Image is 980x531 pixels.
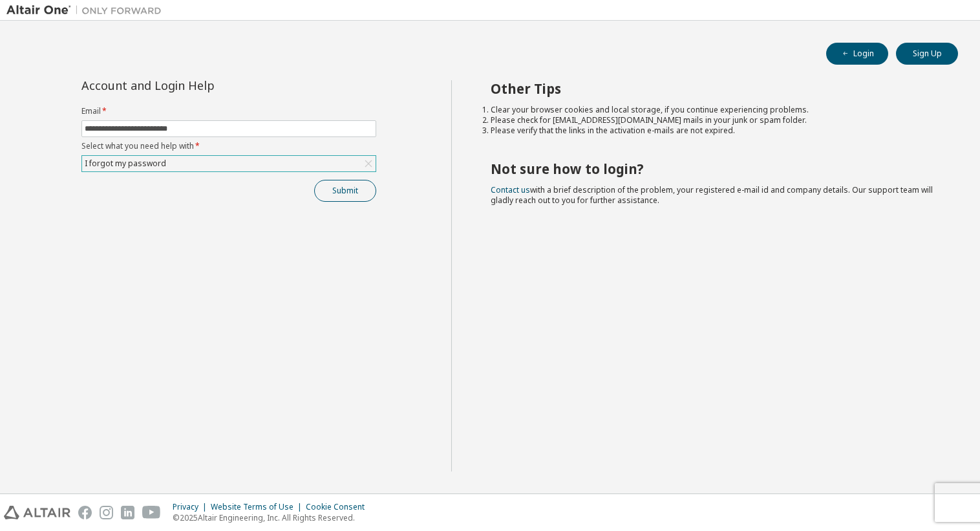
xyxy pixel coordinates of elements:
[826,43,888,65] button: Login
[491,125,935,136] li: Please verify that the links in the activation e-mails are not expired.
[491,115,935,125] li: Please check for [EMAIL_ADDRESS][DOMAIN_NAME] mails in your junk or spam folder.
[306,502,372,512] div: Cookie Consent
[896,43,958,65] button: Sign Up
[81,141,376,151] label: Select what you need help with
[100,506,113,519] img: instagram.svg
[83,157,168,171] div: I forgot my password
[173,502,211,512] div: Privacy
[491,105,935,115] li: Clear your browser cookies and local storage, if you continue experiencing problems.
[211,502,306,512] div: Website Terms of Use
[82,156,376,171] div: I forgot my password
[491,184,933,206] span: with a brief description of the problem, your registered e-mail id and company details. Our suppo...
[491,184,530,195] a: Contact us
[81,106,376,116] label: Email
[491,80,935,97] h2: Other Tips
[314,180,376,202] button: Submit
[142,506,161,519] img: youtube.svg
[78,506,92,519] img: facebook.svg
[121,506,134,519] img: linkedin.svg
[491,160,935,177] h2: Not sure how to login?
[6,4,168,17] img: Altair One
[4,506,70,519] img: altair_logo.svg
[81,80,317,91] div: Account and Login Help
[173,512,372,523] p: © 2025 Altair Engineering, Inc. All Rights Reserved.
